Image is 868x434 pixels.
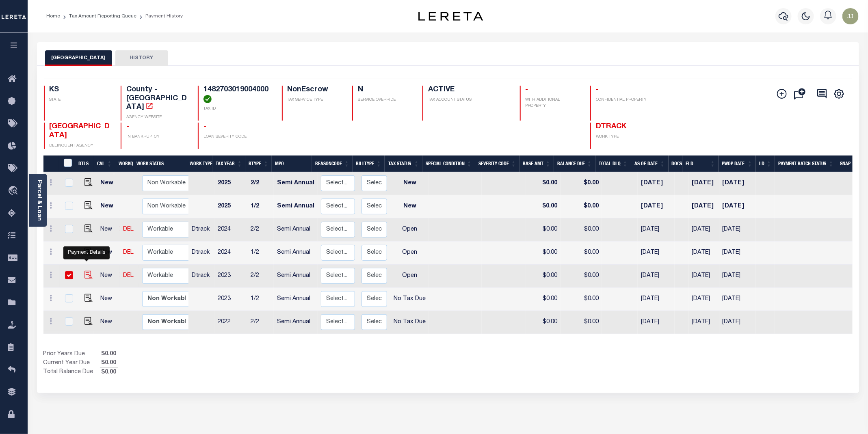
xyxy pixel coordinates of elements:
[274,218,318,242] td: Semi Annual
[43,368,100,377] td: Total Balance Due
[274,265,318,288] td: Semi Annual
[188,218,214,242] td: Dtrack
[353,155,385,172] th: BillType: activate to sort column ascending
[288,86,342,95] h4: NonEscrow
[756,155,775,172] th: LD: activate to sort column ascending
[97,311,120,334] td: New
[63,246,110,259] div: Payment Details
[719,265,756,288] td: [DATE]
[422,155,475,172] th: Special Condition: activate to sort column ascending
[689,172,719,195] td: [DATE]
[50,86,111,95] h4: KS
[45,50,112,66] button: [GEOGRAPHIC_DATA]
[554,155,595,172] th: Balance Due: activate to sort column ascending
[596,123,627,130] span: DTRACK
[126,114,188,121] p: AGENCY WEBSITE
[390,288,429,311] td: No Tax Due
[526,172,561,195] td: $0.00
[274,288,318,311] td: Semi Annual
[46,14,60,19] a: Home
[69,14,136,19] a: Tax Amount Reporting Queue
[100,359,118,368] span: $0.00
[312,155,353,172] th: ReasonCode: activate to sort column ascending
[247,195,274,218] td: 1/2
[595,155,631,172] th: Total DLQ: activate to sort column ascending
[36,180,42,221] a: Parcel & Loan
[390,195,429,218] td: New
[214,311,247,334] td: 2022
[390,172,429,195] td: New
[43,359,100,368] td: Current Year Due
[837,155,862,172] th: SNAP: activate to sort column ascending
[526,265,561,288] td: $0.00
[719,195,756,218] td: [DATE]
[358,86,413,95] h4: N
[719,288,756,311] td: [DATE]
[115,155,133,172] th: WorkQ
[689,288,719,311] td: [DATE]
[561,288,602,311] td: $0.00
[136,13,183,20] li: Payment History
[188,265,214,288] td: Dtrack
[428,86,510,95] h4: ACTIVE
[100,350,118,359] span: $0.00
[561,195,602,218] td: $0.00
[719,311,756,334] td: [DATE]
[245,155,272,172] th: RType: activate to sort column ascending
[43,350,100,359] td: Prior Years Due
[274,172,318,195] td: Semi Annual
[390,265,429,288] td: Open
[247,172,274,195] td: 2/2
[719,172,756,195] td: [DATE]
[123,227,134,232] a: DEL
[526,86,528,93] span: -
[8,186,21,196] i: travel_explore
[97,218,120,242] td: New
[203,134,272,140] p: LOAN SEVERITY CODE
[274,311,318,334] td: Semi Annual
[203,106,272,112] p: TAX ID
[390,218,429,242] td: Open
[638,172,675,195] td: [DATE]
[561,172,602,195] td: $0.00
[97,288,120,311] td: New
[526,288,561,311] td: $0.00
[526,97,580,109] p: WITH ADDITIONAL PROPERTY
[520,155,554,172] th: Base Amt: activate to sort column ascending
[561,265,602,288] td: $0.00
[212,155,245,172] th: Tax Year: activate to sort column ascending
[100,368,118,377] span: $0.00
[526,311,561,334] td: $0.00
[638,265,675,288] td: [DATE]
[669,155,682,172] th: Docs
[358,97,413,103] p: SERVICE OVERRIDE
[126,123,129,130] span: -
[689,195,719,218] td: [DATE]
[186,155,212,172] th: Work Type
[390,311,429,334] td: No Tax Due
[842,8,859,24] img: svg+xml;base64,PHN2ZyB4bWxucz0iaHR0cDovL3d3dy53My5vcmcvMjAwMC9zdmciIHBvaW50ZXItZXZlbnRzPSJub25lIi...
[214,288,247,311] td: 2023
[390,242,429,265] td: Open
[97,265,120,288] td: New
[214,195,247,218] td: 2025
[50,143,111,149] p: DELINQUENT AGENCY
[133,155,188,172] th: Work Status
[689,311,719,334] td: [DATE]
[526,195,561,218] td: $0.00
[638,218,675,242] td: [DATE]
[689,242,719,265] td: [DATE]
[97,195,120,218] td: New
[596,97,658,103] p: CONFIDENTIAL PROPERTY
[50,123,110,139] span: [GEOGRAPHIC_DATA]
[126,86,188,112] h4: County - [GEOGRAPHIC_DATA]
[123,273,134,279] a: DEL
[75,155,94,172] th: DTLS
[385,155,422,172] th: Tax Status: activate to sort column ascending
[214,242,247,265] td: 2024
[475,155,520,172] th: Severity Code: activate to sort column ascending
[689,265,719,288] td: [DATE]
[561,218,602,242] td: $0.00
[719,242,756,265] td: [DATE]
[638,195,675,218] td: [DATE]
